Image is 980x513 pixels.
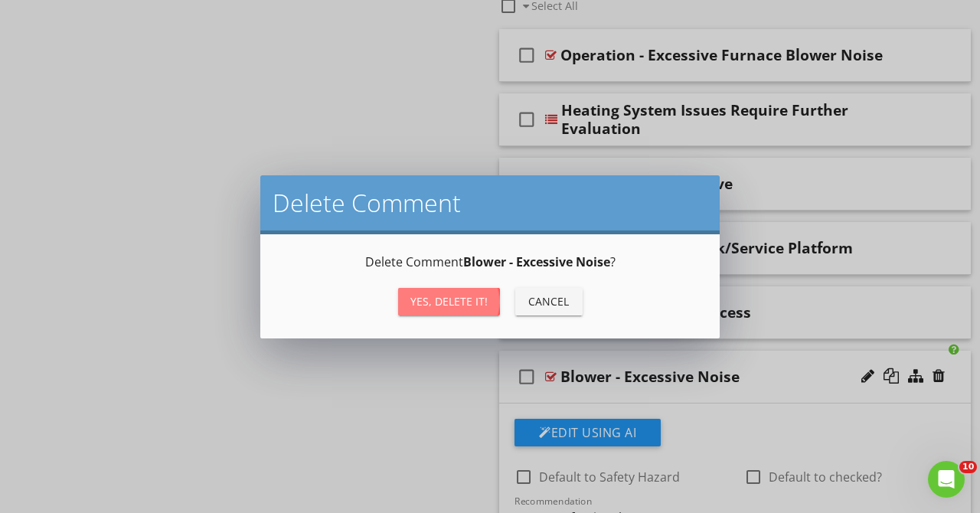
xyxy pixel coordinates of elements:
button: Yes, Delete it! [398,288,500,315]
div: Cancel [528,293,570,309]
span: 10 [959,461,977,473]
h2: Delete Comment [273,188,707,218]
iframe: Intercom live chat [928,461,965,498]
button: Cancel [515,288,583,315]
p: Delete Comment ? [279,253,701,271]
div: Yes, Delete it! [410,293,488,309]
strong: Blower - Excessive Noise [463,253,610,270]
